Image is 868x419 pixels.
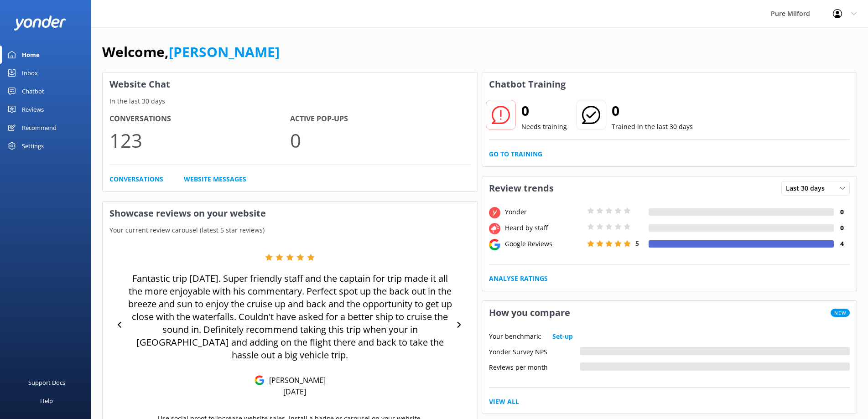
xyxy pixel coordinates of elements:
a: View All [489,397,519,407]
p: Trained in the last 30 days [612,122,693,132]
h3: Chatbot Training [482,72,572,96]
p: [DATE] [283,387,306,397]
img: yonder-white-logo.png [14,16,66,31]
h3: Website Chat [103,72,478,96]
div: Help [40,392,53,410]
a: Analyse Ratings [489,274,548,284]
h3: Review trends [482,176,561,200]
a: Website Messages [184,174,246,184]
h4: Conversations [109,113,290,125]
div: Reviews [22,100,44,119]
div: Home [22,46,40,64]
a: Conversations [109,174,163,184]
a: Go to Training [489,149,542,159]
div: Yonder [503,207,585,217]
div: Chatbot [22,82,44,100]
div: Yonder Survey NPS [489,347,580,355]
p: In the last 30 days [103,96,478,106]
h3: Showcase reviews on your website [103,202,478,225]
p: 0 [290,125,471,155]
span: 5 [635,239,639,248]
p: Your benchmark: [489,331,541,341]
div: Google Reviews [503,239,585,249]
h1: Welcome, [102,41,280,63]
div: Heard by staff [503,223,585,233]
div: Settings [22,137,44,155]
p: Needs training [521,122,567,132]
h3: How you compare [482,301,577,325]
a: Set-up [552,331,573,341]
p: Fantastic trip [DATE]. Super friendly staff and the captain for trip made it all the more enjoyab... [128,272,452,362]
div: Support Docs [28,373,65,392]
span: Last 30 days [786,183,830,193]
div: Reviews per month [489,362,580,371]
h2: 0 [521,100,567,122]
div: Inbox [22,64,38,82]
h4: 4 [834,239,850,249]
p: [PERSON_NAME] [265,375,326,385]
h4: 0 [834,207,850,217]
span: New [831,309,850,317]
h4: 0 [834,223,850,233]
img: Google Reviews [255,375,265,385]
h4: Active Pop-ups [290,113,471,125]
p: 123 [109,125,290,155]
p: Your current review carousel (latest 5 star reviews) [103,225,478,235]
div: Recommend [22,119,57,137]
a: [PERSON_NAME] [169,42,280,61]
h2: 0 [612,100,693,122]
